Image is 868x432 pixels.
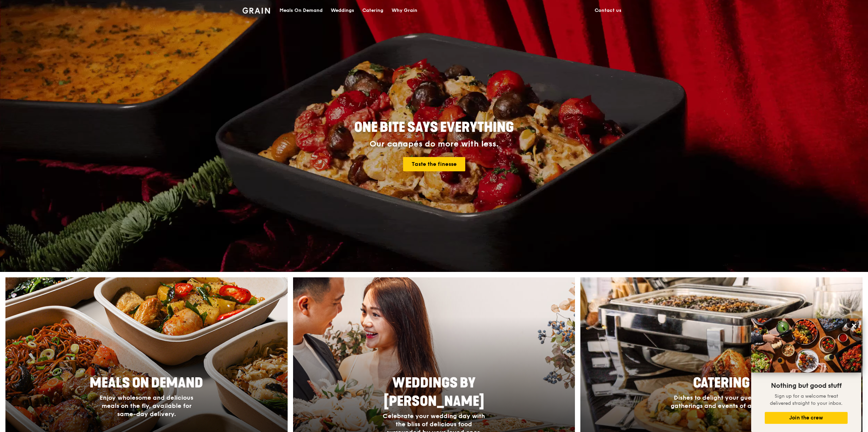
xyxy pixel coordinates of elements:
[354,119,514,136] span: ONE BITE SAYS EVERYTHING
[90,375,203,391] span: Meals On Demand
[751,318,861,373] img: DSC07876-Edit02-Large.jpeg
[358,0,387,21] a: Catering
[384,375,484,410] span: Weddings by [PERSON_NAME]
[312,139,556,149] div: Our canapés do more with less.
[765,412,848,424] button: Join the crew
[771,382,842,390] span: Nothing but good stuff
[591,0,626,21] a: Contact us
[849,320,860,331] button: Close
[331,0,354,21] div: Weddings
[362,0,383,21] div: Catering
[387,0,421,21] a: Why Grain
[770,393,843,406] span: Sign up for a welcome treat delivered straight to your inbox.
[403,157,465,171] a: Taste the finesse
[392,0,417,21] div: Why Grain
[693,375,750,391] span: Catering
[242,7,270,14] img: Grain
[100,394,193,418] span: Enjoy wholesome and delicious meals on the fly, available for same-day delivery.
[279,0,323,21] div: Meals On Demand
[671,394,773,410] span: Dishes to delight your guests, at gatherings and events of all sizes.
[327,0,358,21] a: Weddings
